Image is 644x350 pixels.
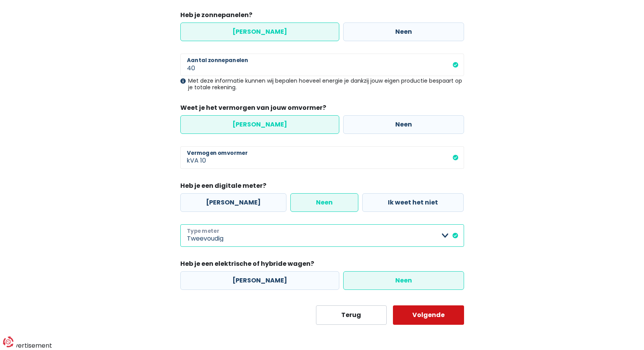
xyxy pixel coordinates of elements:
[180,103,464,115] legend: Weet je het vermorgen van jouw omvormer?
[180,23,339,41] label: [PERSON_NAME]
[290,193,358,212] label: Neen
[180,10,464,23] legend: Heb je zonnepanelen?
[180,115,339,134] label: [PERSON_NAME]
[316,305,387,325] button: Terug
[180,271,339,290] label: [PERSON_NAME]
[180,181,464,193] legend: Heb je een digitale meter?
[362,193,464,212] label: Ik weet het niet
[343,23,464,41] label: Neen
[343,115,464,134] label: Neen
[180,259,464,271] legend: Heb je een elektrische of hybride wagen?
[180,146,200,169] span: kVA
[343,271,464,290] label: Neen
[180,193,286,212] label: [PERSON_NAME]
[393,305,464,325] button: Volgende
[180,78,464,91] div: Met deze informatie kunnen wij bepalen hoeveel energie je dankzij jouw eigen productie bespaart o...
